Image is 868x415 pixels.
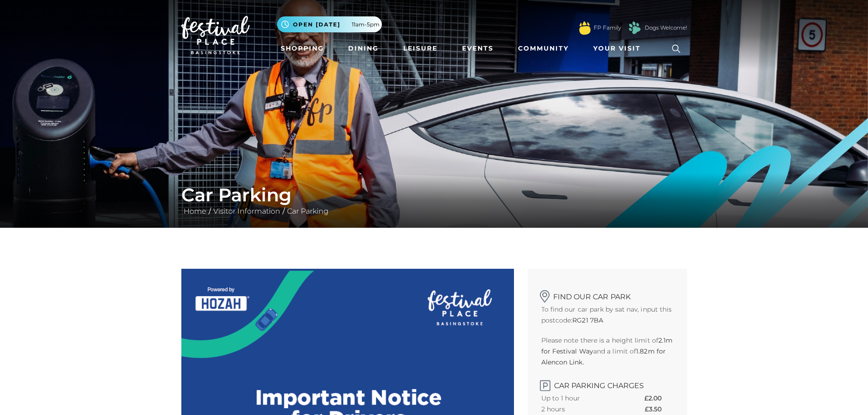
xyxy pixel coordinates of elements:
[514,40,572,57] a: Community
[285,207,331,215] a: Car Parking
[541,404,614,415] th: 2 hours
[541,377,673,390] h2: Car Parking Charges
[644,393,673,404] th: £2.00
[211,207,282,215] a: Visitor Information
[175,184,694,217] div: / /
[594,24,621,32] a: FP Family
[590,40,649,57] a: Your Visit
[458,40,497,57] a: Events
[344,40,382,57] a: Dining
[181,16,250,54] img: Festival Place Logo
[572,316,603,324] strong: RG21 7BA
[181,184,687,206] h1: Car Parking
[645,24,687,32] a: Dogs Welcome!
[400,40,441,57] a: Leisure
[541,304,673,326] p: To find our car park by sat nav, input this postcode:
[181,207,209,215] a: Home
[541,335,673,368] p: Please note there is a height limit of and a limit of
[277,16,382,32] button: Open [DATE] 11am-5pm
[645,404,673,415] th: £3.50
[352,20,380,29] span: 11am-5pm
[541,287,673,301] h2: Find our car park
[593,44,641,53] span: Your Visit
[541,393,614,404] th: Up to 1 hour
[293,20,340,29] span: Open [DATE]
[277,40,328,57] a: Shopping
